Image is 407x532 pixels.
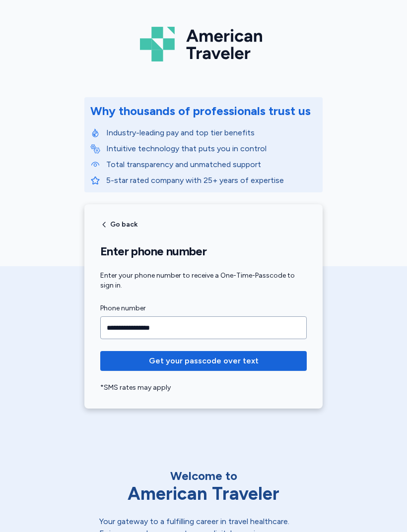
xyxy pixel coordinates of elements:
[100,244,307,259] h1: Enter phone number
[149,355,259,367] span: Get your passcode over text
[100,383,307,393] div: *SMS rates may apply
[99,484,308,504] div: American Traveler
[106,175,317,186] p: 5-star rated company with 25+ years of expertise
[140,23,267,65] img: Logo
[100,271,307,291] div: Enter your phone number to receive a One-Time-Passcode to sign in.
[110,221,137,228] span: Go back
[99,468,308,484] div: Welcome to
[100,302,307,314] label: Phone number
[106,143,317,155] p: Intuitive technology that puts you in control
[90,103,311,119] div: Why thousands of professionals trust us
[100,316,307,339] input: Phone number
[100,351,307,371] button: Get your passcode over text
[106,127,317,139] p: Industry-leading pay and top tier benefits
[106,159,317,171] p: Total transparency and unmatched support
[100,221,137,229] button: Go back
